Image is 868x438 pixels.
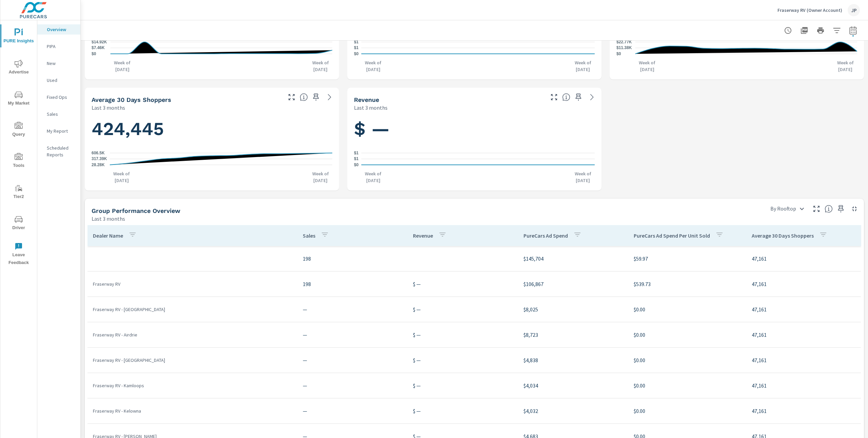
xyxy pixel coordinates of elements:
p: 198 [303,255,402,263]
p: — [303,356,402,364]
p: $0.00 [634,305,741,313]
p: PureCars Ad Spend Per Unit Sold [634,232,710,239]
p: $8,723 [524,331,623,339]
p: Week of [DATE] [111,59,134,73]
p: $0.00 [634,331,741,339]
text: $14.92K [92,40,107,44]
span: Total sales revenue over the selected date range. [Source: This data is sourced from the dealer’s... [562,93,570,101]
p: $539.73 [634,280,741,288]
p: Fraserway RV - Kamloops [93,382,292,389]
span: Tier2 [2,184,35,201]
p: $4,034 [524,381,623,390]
p: Week of [DATE] [635,59,659,73]
p: — [303,407,402,415]
text: $0 [354,51,359,56]
p: 47,161 [752,305,855,313]
h5: Revenue [354,96,379,103]
p: Fraserway RV - [GEOGRAPHIC_DATA] [93,357,292,364]
text: $0 [92,51,96,56]
p: 47,161 [752,280,855,288]
p: $0.00 [634,407,741,415]
p: — [303,381,402,390]
div: Overview [37,24,80,35]
p: Week of [DATE] [571,170,595,184]
div: My Report [37,126,80,136]
p: 47,161 [752,407,855,415]
p: Sales [303,232,315,239]
p: $ — [413,280,512,288]
p: Dealer Name [93,232,123,239]
p: Last 3 months [92,215,125,223]
p: Sales [47,111,75,117]
p: $0.00 [634,381,741,390]
div: Scheduled Reports [37,143,80,160]
button: Minimize Widget [849,203,860,214]
span: Leave Feedback [2,242,35,267]
button: Make Fullscreen [286,92,297,103]
p: $59.97 [634,255,741,263]
p: $145,704 [524,255,623,263]
a: See more details in report [587,92,597,103]
p: $0.00 [634,356,741,364]
div: By Rooftop [766,203,808,215]
p: — [303,305,402,313]
p: Week of [DATE] [571,59,595,73]
button: Make Fullscreen [549,92,559,103]
p: $4,838 [524,356,623,364]
p: Last 3 months [354,104,388,112]
p: My Report [47,128,75,134]
p: $4,032 [524,407,623,415]
p: Overview [47,26,75,33]
text: $11.38K [616,46,632,50]
span: My Market [2,91,35,107]
p: Scheduled Reports [47,145,75,158]
p: PIPA [47,43,75,50]
div: JP [848,4,860,16]
p: Fixed Ops [47,94,75,101]
span: Understand group performance broken down by various segments. Use the dropdown in the upper right... [825,205,833,213]
h5: Average 30 Days Shoppers [92,96,171,103]
p: Fraserway RV [93,281,292,287]
h1: $ — [354,117,595,140]
p: Last 3 months [92,104,125,112]
p: 47,161 [752,381,855,390]
text: $1 [354,46,359,50]
p: 47,161 [752,255,855,263]
p: New [47,60,75,67]
p: — [303,331,402,339]
a: See more details in report [324,92,335,103]
button: "Export Report to PDF" [797,24,811,37]
text: $1 [354,40,359,44]
h5: Group Performance Overview [92,207,180,214]
p: Fraserway RV - Airdrie [93,331,292,338]
text: $22.77K [616,40,632,44]
p: Revenue [413,232,433,239]
p: Week of [DATE] [309,170,332,184]
div: nav menu [0,20,37,269]
p: Fraserway RV - [GEOGRAPHIC_DATA] [93,306,292,313]
p: $ — [413,331,512,339]
text: $0 [354,162,359,167]
span: Query [2,122,35,138]
span: Save this to your personalized report [835,203,846,214]
p: $ — [413,356,512,364]
span: A rolling 30 day total of daily Shoppers on the dealership website, averaged over the selected da... [300,93,308,101]
p: $ — [413,305,512,313]
h1: 424,445 [92,117,332,140]
p: $8,025 [524,305,623,313]
div: PIPA [37,41,80,51]
text: 28.28K [92,162,105,167]
text: $1 [354,157,359,161]
p: Average 30 Days Shoppers [752,232,814,239]
div: New [37,58,80,68]
button: Make Fullscreen [811,203,822,214]
p: 47,161 [752,356,855,364]
text: $7.46K [92,46,105,50]
button: Select Date Range [846,24,860,37]
p: Week of [DATE] [110,170,134,184]
p: Week of [DATE] [361,59,385,73]
p: PureCars Ad Spend [524,232,568,239]
span: Advertise [2,60,35,76]
span: Driver [2,215,35,232]
p: 198 [303,280,402,288]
